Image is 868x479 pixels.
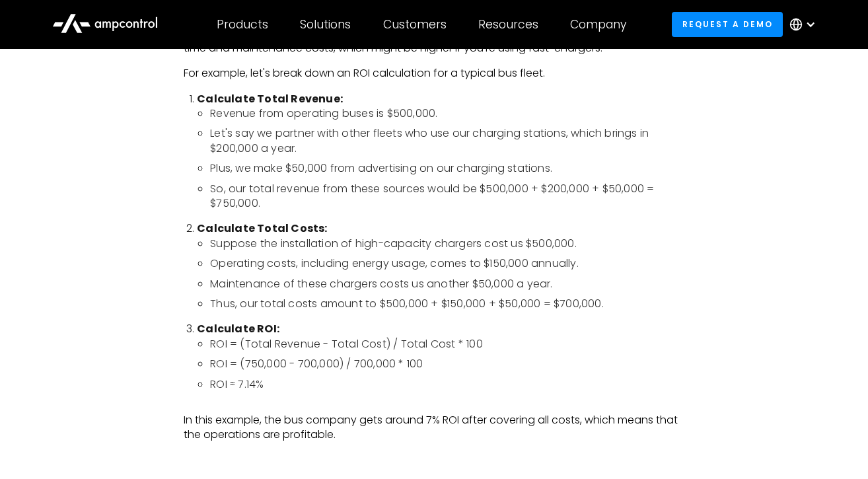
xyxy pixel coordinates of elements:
[210,297,684,311] li: Thus, our total costs amount to $500,000 + $150,000 + $50,000 = $700,000.
[217,17,268,32] div: Products
[184,413,684,443] p: In this example, the bus company gets around 7% ROI after covering all costs, which means that th...
[210,357,684,371] li: ROI = (750,000 - 700,000) / 700,000 * 100
[570,17,626,32] div: Company
[300,17,351,32] div: Solutions
[478,17,538,32] div: Resources
[672,12,783,36] a: Request a demo
[210,256,684,271] li: Operating costs, including energy usage, comes to $150,000 annually.
[210,126,684,156] li: Let's say we partner with other fleets who use our charging stations, which brings in $200,000 a ...
[197,91,343,106] strong: Calculate Total Revenue:
[197,221,327,236] strong: Calculate Total Costs:
[184,66,684,81] p: For example, let's break down an ROI calculation for a typical bus fleet.
[210,377,684,392] li: ROI ≈ 7.14%
[210,237,684,251] li: Suppose the installation of high-capacity chargers cost us $500,000.
[210,277,684,291] li: Maintenance of these chargers costs us another $50,000 a year.
[197,321,279,336] strong: Calculate ROI:
[210,161,684,176] li: Plus, we make $50,000 from advertising on our charging stations.
[210,106,684,121] li: Revenue from operating buses is $500,000.
[383,17,447,32] div: Customers
[210,182,684,211] li: So, our total revenue from these sources would be $500,000 + $200,000 + $50,000 = $750,000.
[210,337,684,351] li: ROI = (Total Revenue - Total Cost) / Total Cost * 100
